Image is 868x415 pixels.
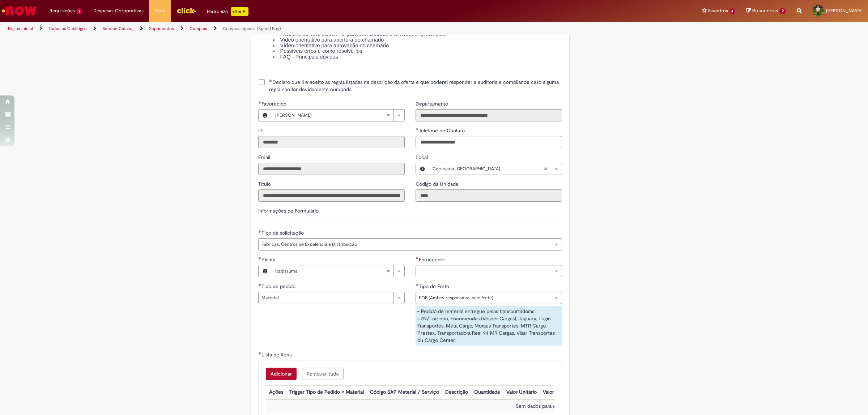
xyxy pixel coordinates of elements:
a: Compras rápidas (Speed Buy) [223,26,281,31]
th: Valor Total Moeda [540,386,586,399]
div: - Pedido de material entregue pelas transportadoras: LZN/Luizinho, Encomendas (Vésper Cargas), It... [416,306,562,346]
th: Trigger Tipo de Pedido = Material [286,386,367,399]
span: Lista de Itens [261,351,293,358]
span: Tipo de Frete [419,283,451,290]
img: click_logo_yellow_360x200.png [176,5,196,16]
span: Obrigatório Preenchido [416,128,419,131]
label: Informações de Formulário [258,208,319,214]
li: Possíveis erros e como resolvê-los [273,48,562,54]
label: Somente leitura - Email [258,154,272,161]
li: Vídeo orientativo para aprovação do chamado [273,43,562,49]
span: Telefone de Contato [419,127,466,134]
li: FAQ - Principais dúvidas [273,54,562,60]
abbr: Limpar campo Planta [383,265,393,277]
span: Somente leitura - Departamento [416,100,450,107]
span: Fábricas, Centros de Excelência e Distribuição [261,239,547,250]
button: Planta, Visualizar este registro Itapissuma [259,265,272,277]
th: Descrição [442,386,471,399]
span: Obrigatório Preenchido [269,79,272,82]
a: Limpar campo Fornecedor [416,265,562,277]
input: ID [258,136,405,148]
span: FOB (Ambev responsável pelo frete) [419,292,547,304]
span: Rascunhos [752,7,778,14]
span: 4 [729,8,736,14]
span: Somente leitura - Código da Unidade [416,181,460,187]
span: [PERSON_NAME] [826,8,863,14]
span: Planta [261,256,277,263]
a: Service Catalog [102,26,133,31]
span: Requisições [50,7,75,14]
span: Tipo de solicitação [261,230,305,236]
span: Obrigatório Preenchido [258,230,261,233]
li: Vídeo orientativo para abertura do chamado [273,37,562,43]
abbr: Limpar campo Local [540,163,551,175]
div: Padroniza [207,7,248,16]
span: Obrigatório Preenchido [258,101,261,104]
a: Compras [190,26,207,31]
span: Declaro que li e aceito as regras listadas na descrição da oferta e que poderei responder a audit... [269,78,562,93]
span: 2 [779,8,786,14]
td: Sem dados para exibir [266,400,815,413]
th: Quantidade [471,386,503,399]
a: Todos os Catálogos [48,26,87,31]
span: Local [416,154,429,161]
p: +GenAi [231,7,248,16]
label: Somente leitura - Departamento [416,100,450,107]
abbr: Limpar campo Favorecido [383,110,393,121]
span: [PERSON_NAME] [275,110,386,121]
span: Itapissuma [275,265,386,277]
span: Necessários - Favorecido [261,100,288,107]
span: Obrigatório Preenchido [258,257,261,260]
a: [PERSON_NAME]Limpar campo Favorecido [272,110,404,121]
a: Cervejaria [GEOGRAPHIC_DATA]Limpar campo Local [429,163,562,175]
a: Rascunhos [746,8,786,14]
label: Somente leitura - Código da Unidade [416,180,460,188]
input: Telefone de Contato [416,136,562,148]
span: 2 [76,8,82,14]
span: Tipo de pedido [261,283,297,290]
th: Valor Unitário [503,386,540,399]
span: More [154,7,166,14]
a: ItapissumaLimpar campo Planta [272,265,404,277]
span: Favoritos [708,7,728,14]
span: Necessários [416,257,419,260]
span: Obrigatório Preenchido [258,283,261,286]
span: Obrigatório Preenchido [416,283,419,286]
span: Somente leitura - Título [258,181,272,187]
button: Favorecido, Visualizar este registro Cleiton Salvino da Silva [259,110,272,121]
th: Ações [266,386,286,399]
label: Somente leitura - ID [258,127,264,134]
button: Add a row for Lista de Itens [266,368,297,380]
th: Código SAP Material / Serviço [367,386,442,399]
input: Departamento [416,109,562,121]
span: Cervejaria [GEOGRAPHIC_DATA] [433,163,544,175]
a: Página inicial [8,26,33,31]
button: Local, Visualizar este registro Cervejaria Pernambuco [416,163,429,175]
input: Email [258,163,405,175]
span: Obrigatório Preenchido [258,352,261,355]
input: Título [258,189,405,202]
label: Somente leitura - Título [258,180,272,188]
ul: Trilhas de página [5,22,573,35]
input: Código da Unidade [416,189,562,202]
span: Somente leitura - ID [258,127,264,134]
span: Material [261,292,390,304]
img: ServiceNow [1,4,38,18]
span: Fornecedor [419,256,447,263]
a: Suprimentos [149,26,174,31]
span: Despesas Corporativas [93,7,144,14]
